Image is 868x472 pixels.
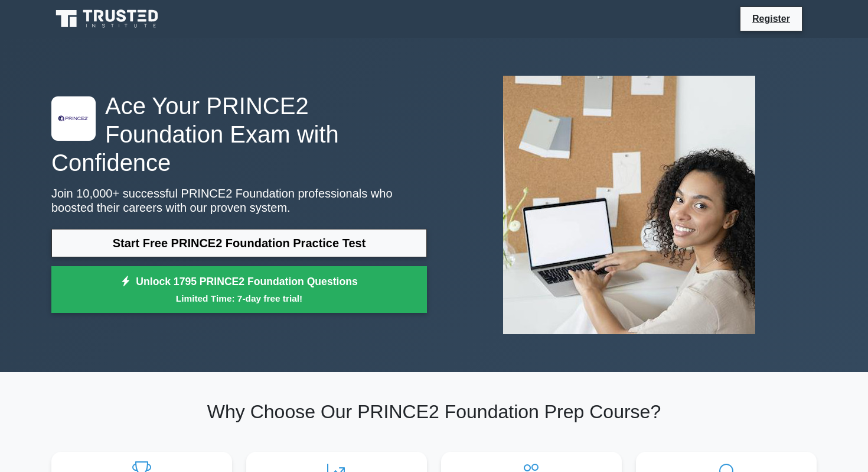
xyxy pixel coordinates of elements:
[51,186,427,215] p: Join 10,000+ successful PRINCE2 Foundation professionals who boosted their careers with our prove...
[51,266,427,313] a: Unlock 1795 PRINCE2 Foundation QuestionsLimited Time: 7-day free trial!
[51,229,427,257] a: Start Free PRINCE2 Foundation Practice Test
[66,292,412,305] small: Limited Time: 7-day free trial!
[745,11,797,26] a: Register
[51,92,427,177] h1: Ace Your PRINCE2 Foundation Exam with Confidence
[51,400,817,423] h2: Why Choose Our PRINCE2 Foundation Prep Course?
